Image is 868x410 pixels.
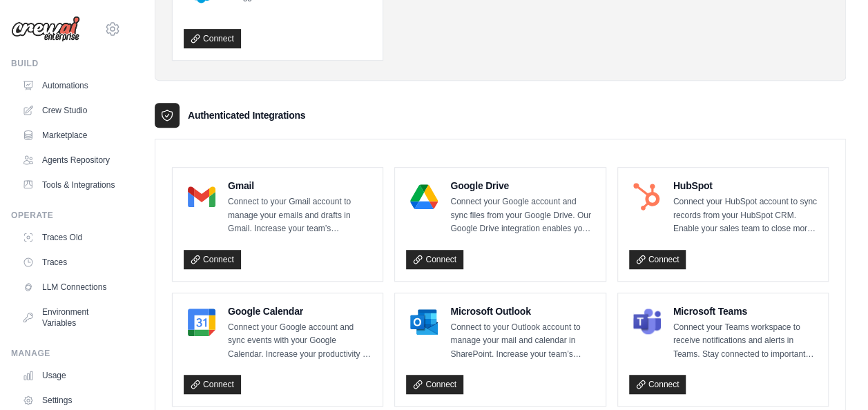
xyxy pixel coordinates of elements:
p: Connect to your Gmail account to manage your emails and drafts in Gmail. Increase your team’s pro... [228,195,372,236]
h4: Google Calendar [228,304,372,318]
div: Manage [11,348,121,359]
p: Connect your Teams workspace to receive notifications and alerts in Teams. Stay connected to impo... [673,321,817,362]
a: Connect [184,250,241,269]
img: Microsoft Teams Logo [633,309,661,336]
p: Connect to your Outlook account to manage your mail and calendar in SharePoint. Increase your tea... [450,321,594,362]
img: Logo [11,16,80,42]
a: Connect [184,29,241,48]
a: Crew Studio [17,99,121,121]
a: Automations [17,75,121,97]
a: Connect [629,375,686,394]
a: Usage [17,364,121,387]
a: Tools & Integrations [17,174,121,196]
img: HubSpot Logo [633,183,661,211]
a: Traces [17,251,121,273]
img: Gmail Logo [188,183,215,211]
h4: Microsoft Outlook [450,304,594,318]
a: Agents Repository [17,149,121,171]
a: Connect [629,250,686,269]
h4: Gmail [228,179,372,193]
a: Connect [406,250,463,269]
img: Google Drive Logo [410,183,438,211]
a: Connect [406,375,463,394]
p: Connect your Google account and sync files from your Google Drive. Our Google Drive integration e... [450,195,594,236]
img: Google Calendar Logo [188,309,215,336]
a: Marketplace [17,124,121,146]
a: Traces Old [17,226,121,248]
img: Microsoft Outlook Logo [410,309,438,336]
div: Operate [11,210,121,221]
p: Connect your Google account and sync events with your Google Calendar. Increase your productivity... [228,321,372,362]
h3: Authenticated Integrations [188,108,305,122]
h4: Microsoft Teams [673,304,817,318]
div: Build [11,58,121,69]
p: Connect your HubSpot account to sync records from your HubSpot CRM. Enable your sales team to clo... [673,195,817,236]
h4: HubSpot [673,179,817,193]
a: Connect [184,375,241,394]
a: LLM Connections [17,276,121,298]
h4: Google Drive [450,179,594,193]
a: Environment Variables [17,301,121,334]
